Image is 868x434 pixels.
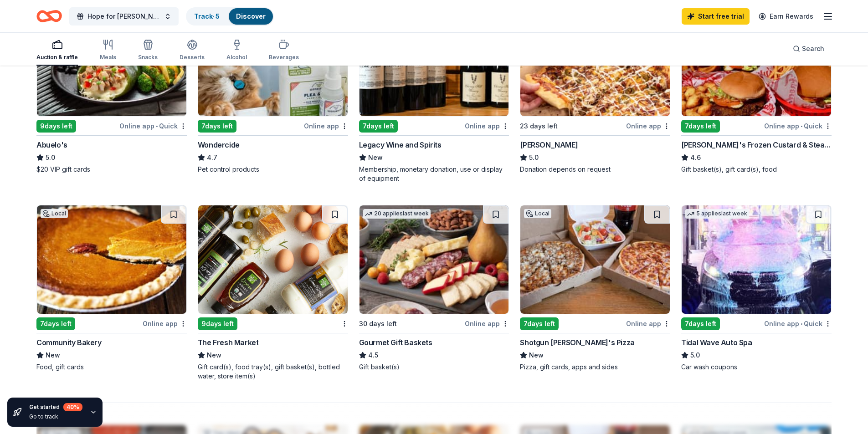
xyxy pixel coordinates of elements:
button: Hope for [PERSON_NAME] Charity Golf Tournament [69,7,179,26]
span: 4.5 [368,350,378,361]
div: Auction & raffle [36,54,78,61]
div: [PERSON_NAME]'s Frozen Custard & Steakburgers [681,139,832,150]
div: Local [41,209,68,218]
div: Shotgun [PERSON_NAME]'s Pizza [520,337,634,348]
img: Image for Shotgun Dan's Pizza [520,205,670,314]
img: Image for Gourmet Gift Baskets [360,205,509,314]
a: Home [36,5,62,27]
div: Online app Quick [764,318,832,329]
div: Online app [465,120,509,132]
div: Tidal Wave Auto Spa [681,337,752,348]
div: 40 % [63,403,82,411]
span: New [368,152,383,163]
span: Hope for [PERSON_NAME] Charity Golf Tournament [87,11,160,22]
a: Image for Freddy's Frozen Custard & Steakburgers11 applieslast week7days leftOnline app•Quick[PER... [681,7,832,174]
span: 4.6 [690,152,701,163]
div: Online app [626,318,670,329]
div: Abuelo's [36,139,67,150]
a: Image for Abuelo's Top rated9days leftOnline app•QuickAbuelo's5.0$20 VIP gift cards [36,7,187,174]
button: Search [786,40,832,58]
span: • [156,123,158,130]
div: 9 days left [198,317,237,330]
div: Local [524,209,551,218]
a: Start free trial [682,8,750,25]
span: 5.0 [529,152,539,163]
span: 4.7 [207,152,217,163]
a: Image for The Fresh Market9days leftThe Fresh MarketNewGift card(s), food tray(s), gift basket(s)... [198,205,348,381]
span: Search [802,43,824,54]
div: Donation depends on request [520,165,670,174]
button: Track· 5Discover [186,7,274,26]
div: Get started [29,403,82,411]
div: Online app [143,318,187,329]
a: Image for Wondercide6 applieslast week7days leftOnline appWondercide4.7Pet control products [198,7,348,174]
a: Image for Legacy Wine and SpiritsLocal7days leftOnline appLegacy Wine and SpiritsNewMembership, m... [359,7,509,183]
span: • [801,123,802,130]
div: Go to track [29,413,82,420]
div: Beverages [269,54,299,61]
span: New [207,350,221,361]
div: Gift basket(s), gift card(s), food [681,165,832,174]
a: Image for Casey'sTop rated2 applieslast week23 days leftOnline app[PERSON_NAME]5.0Donation depend... [520,7,670,174]
div: Pizza, gift cards, apps and sides [520,363,670,372]
span: 5.0 [690,350,700,361]
div: Online app [304,120,348,132]
span: 5.0 [46,152,55,163]
div: Gourmet Gift Baskets [359,337,432,348]
div: Online app [626,120,670,132]
a: Track· 5 [194,12,220,20]
div: Membership, monetary donation, use or display of equipment [359,165,509,183]
div: 5 applies last week [685,209,749,219]
div: 7 days left [681,120,720,133]
button: Snacks [138,36,158,66]
span: • [801,320,802,327]
div: Car wash coupons [681,363,832,372]
img: Image for The Fresh Market [198,205,348,314]
div: [PERSON_NAME] [520,139,578,150]
span: New [46,350,60,361]
div: Alcohol [226,54,247,61]
span: New [529,350,544,361]
button: Alcohol [226,36,247,66]
div: 9 days left [36,120,76,133]
button: Desserts [180,36,205,66]
div: 7 days left [520,317,559,330]
div: 7 days left [36,317,75,330]
button: Meals [100,36,116,66]
div: Gift basket(s) [359,363,509,372]
div: Online app Quick [764,120,832,132]
img: Image for Community Bakery [37,205,186,314]
div: 20 applies last week [363,209,431,219]
div: 7 days left [681,317,720,330]
div: Online app Quick [119,120,187,132]
div: Desserts [180,54,205,61]
img: Image for Tidal Wave Auto Spa [682,205,831,314]
a: Image for Shotgun Dan's PizzaLocal7days leftOnline appShotgun [PERSON_NAME]'s PizzaNewPizza, gift... [520,205,670,372]
div: Pet control products [198,165,348,174]
button: Auction & raffle [36,36,78,66]
div: Snacks [138,54,158,61]
a: Image for Tidal Wave Auto Spa5 applieslast week7days leftOnline app•QuickTidal Wave Auto Spa5.0Ca... [681,205,832,372]
div: Meals [100,54,116,61]
a: Discover [236,12,266,20]
div: Wondercide [198,139,240,150]
div: 7 days left [359,120,398,133]
div: Online app [465,318,509,329]
div: 30 days left [359,318,397,329]
div: The Fresh Market [198,337,259,348]
a: Image for Community BakeryLocal7days leftOnline appCommunity BakeryNewFood, gift cards [36,205,187,372]
button: Beverages [269,36,299,66]
a: Earn Rewards [753,8,819,25]
a: Image for Gourmet Gift Baskets20 applieslast week30 days leftOnline appGourmet Gift Baskets4.5Gif... [359,205,509,372]
div: Food, gift cards [36,363,187,372]
div: Legacy Wine and Spirits [359,139,442,150]
div: Gift card(s), food tray(s), gift basket(s), bottled water, store item(s) [198,363,348,381]
div: 23 days left [520,121,558,132]
div: Community Bakery [36,337,102,348]
div: $20 VIP gift cards [36,165,187,174]
div: 7 days left [198,120,236,133]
